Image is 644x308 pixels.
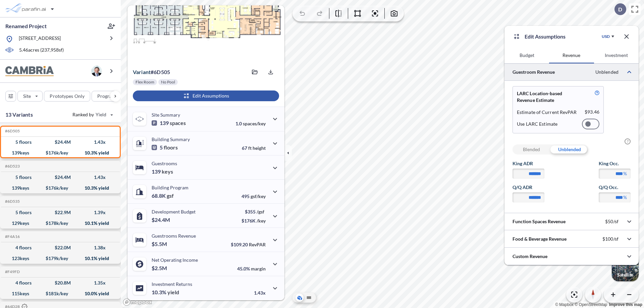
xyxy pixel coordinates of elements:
p: $100/sf [602,236,619,242]
button: Aerial View [296,294,304,302]
p: # 6d505 [133,69,170,75]
p: 1.43x [254,290,266,296]
span: margin [251,266,266,271]
p: Program [97,93,116,100]
a: Mapbox [555,302,574,307]
h5: Click to copy the code [4,269,20,274]
p: $ 93.46 [585,109,599,116]
p: Estimate of Current RevPAR [517,109,577,116]
span: height [253,145,266,151]
span: RevPAR [249,242,266,247]
button: Program [92,91,128,102]
span: Yield [96,111,107,118]
label: Q/Q ADR [513,184,544,191]
div: Blended [513,144,550,155]
img: Switcher Image [612,254,639,281]
button: Budget [504,47,549,63]
button: Investment [594,47,639,63]
p: 495 [241,193,266,199]
p: Site Summary [152,112,180,118]
p: $355 [241,209,266,214]
div: USD [602,34,610,39]
p: Custom Revenue [513,253,547,260]
p: Building Summary [152,136,190,142]
span: floors [164,144,178,151]
span: spaces/key [243,121,266,126]
span: gsf/key [251,193,266,199]
p: 1.0 [235,121,266,126]
span: ft [248,145,252,151]
a: Mapbox homepage [123,298,152,306]
button: Switcher ImageSatellite [612,254,639,281]
p: Investment Returns [152,281,192,287]
p: Food & Beverage Revenue [513,236,567,242]
button: Site [17,91,43,102]
p: 45.0% [237,266,266,271]
p: $176K [241,218,266,224]
h5: Click to copy the code [4,129,20,133]
p: Satellite [617,272,633,278]
p: Site [23,93,31,100]
p: Net Operating Income [152,257,198,263]
p: 68.8K [152,192,174,199]
p: Guestrooms Revenue [152,233,196,239]
p: $109.20 [231,242,266,247]
span: spaces [170,120,186,126]
button: Site Plan [305,294,313,302]
p: Use LARC Estimate [517,121,557,127]
p: [STREET_ADDRESS] [19,35,61,43]
label: King ADR [513,160,544,167]
p: Function Spaces Revenue [513,218,566,225]
label: % [623,194,627,201]
p: 13 Variants [5,111,33,119]
p: $50/sf [605,219,619,225]
button: Ranked by Yield [67,109,117,120]
h5: Click to copy the code [4,234,20,239]
h5: Click to copy the code [4,164,20,169]
img: BrandImage [5,66,54,76]
p: $5.5M [152,241,168,247]
p: Edit Assumptions [525,33,566,41]
p: 5.46 acres ( 237,958 sf) [19,47,64,54]
p: 5 [152,144,178,151]
span: /gsf [257,209,264,214]
p: 139 [152,168,173,175]
span: keys [162,168,173,175]
label: King Occ. [599,160,631,167]
p: Guestrooms [152,161,177,166]
span: gsf [167,192,174,199]
p: LARC Location-based Revenue Estimate [517,90,579,104]
label: Q/Q Occ. [599,184,631,191]
p: $24.4M [152,217,171,223]
p: D [618,6,622,12]
span: ? [625,138,631,144]
p: Development Budget [152,209,196,214]
a: OpenStreetMap [575,302,607,307]
button: Revenue [549,47,594,63]
p: Renamed Project [5,22,47,30]
span: Variant [133,69,151,75]
button: Prototypes Only [44,91,90,102]
label: % [623,170,627,177]
p: 10.3% [152,289,179,296]
div: Unblended [550,144,588,155]
p: 139 [152,120,186,126]
img: user logo [91,66,102,76]
button: Edit Assumptions [133,90,279,101]
p: Flex Room [136,79,154,85]
span: yield [167,289,179,296]
span: /key [257,218,266,224]
p: Prototypes Only [50,93,85,100]
p: 67 [242,145,266,151]
p: $2.5M [152,265,168,271]
h5: Click to copy the code [4,199,20,204]
p: No Pool [161,79,175,85]
p: Building Program [152,185,189,190]
a: Improve this map [609,302,642,307]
